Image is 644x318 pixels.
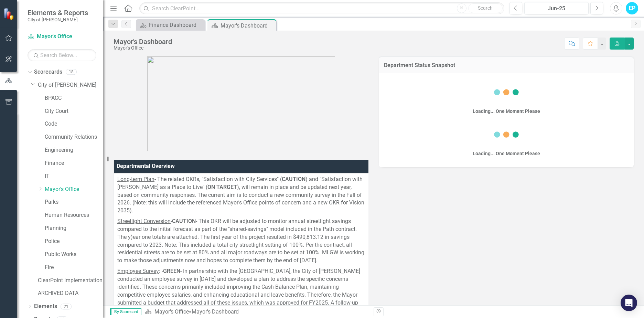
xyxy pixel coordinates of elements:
a: Human Resources [45,211,103,219]
span: Elements & Reports [28,9,88,17]
a: IT [45,172,103,180]
a: Scorecards [34,68,62,76]
span: Employee Survey [117,268,159,274]
div: » [145,308,368,316]
div: Open Intercom Messenger [621,295,637,311]
a: ARCHIVED DATA [38,289,103,297]
div: Mayor's Dashboard [221,21,275,30]
a: City of [PERSON_NAME] [38,81,103,89]
div: Jun-25 [527,4,586,13]
a: Mayor's Office [28,33,96,41]
div: Finance Dashboard [149,21,203,29]
a: Mayor's Office [154,308,189,315]
a: Finance Dashboard [138,21,203,29]
span: ON TARGET [207,184,237,190]
a: Public Works [45,251,103,258]
span: - The related OKRs, "Satisfaction with City Services" ( [154,176,282,182]
span: Long-term Plan [117,176,154,182]
p: : - - In partnership with the [GEOGRAPHIC_DATA], the City of [PERSON_NAME] conducted an employee ... [117,266,366,316]
a: Parks [45,198,103,206]
small: City of [PERSON_NAME] [28,17,88,22]
span: CAUTION [282,176,305,182]
div: 21 [61,304,72,309]
a: Mayor's Office [45,185,103,193]
a: Planning [45,224,103,232]
span: ), will remain in place and be updated next year, based on community responses. The current aim i... [117,184,364,214]
a: Finance [45,159,103,167]
img: ClearPoint Strategy [3,8,15,20]
a: Engineering [45,146,103,154]
span: Search [478,5,493,11]
a: City Court [45,107,103,115]
button: Search [468,3,503,13]
button: Jun-25 [524,2,589,14]
a: ClearPoint Implementation [38,277,103,285]
a: Elements [34,303,57,310]
span: ) and "Satisfaction with [PERSON_NAME] as a Place to Live" ( [117,176,363,190]
a: BPACC [45,94,103,102]
a: Fire [45,264,103,272]
strong: GREEN [163,268,180,274]
div: Mayor's Dashboard [114,38,172,45]
div: 18 [66,69,77,75]
span: - This OKR will be adjusted to monitor annual streetlight savings compared to the initial forecas... [117,218,364,264]
a: Police [45,237,103,245]
img: COB-New-Logo-Sig-300px.png [147,56,335,151]
button: EP [626,2,638,14]
div: Mayor's Dashboard [192,308,239,315]
div: Loading... One Moment Please [473,108,540,115]
span: By Scorecard [110,308,141,315]
input: Search ClearPoint... [139,2,504,14]
a: Community Relations [45,133,103,141]
span: - [171,218,196,224]
span: Streetlight Conversion [117,218,171,224]
div: Loading... One Moment Please [473,150,540,157]
strong: CAUTION [172,218,196,224]
h3: Department Status Snapshot [384,62,629,68]
div: Mayor's Office [114,45,172,51]
a: Code [45,120,103,128]
input: Search Below... [28,49,96,61]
